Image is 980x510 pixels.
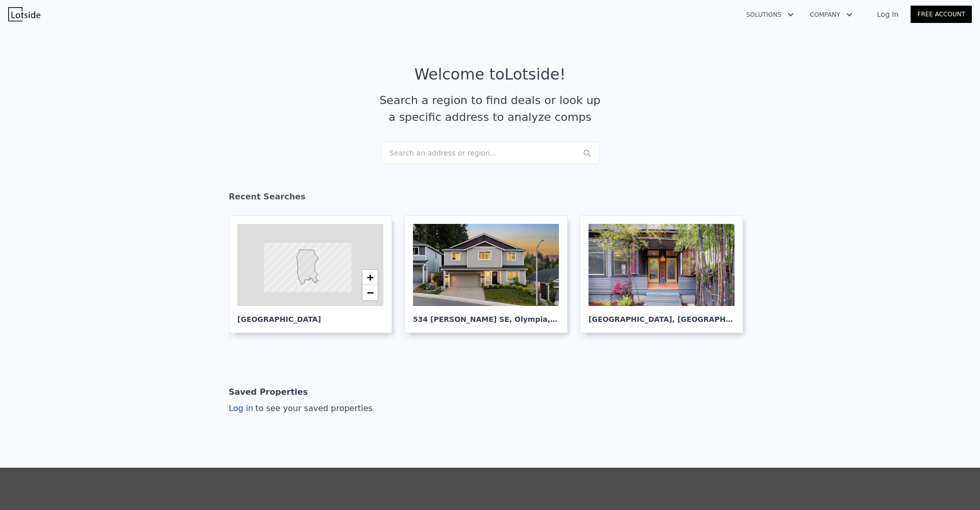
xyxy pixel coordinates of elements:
div: Welcome to Lotside ! [414,65,566,84]
span: + [367,271,374,284]
div: Recent Searches [229,183,751,215]
a: Free Account [911,6,972,23]
div: [GEOGRAPHIC_DATA] [237,306,383,324]
img: Lotside [8,7,40,21]
button: Company [802,6,861,24]
div: Search an address or region... [381,142,599,164]
a: Zoom in [362,270,378,285]
span: to see your saved properties [253,403,373,413]
div: [GEOGRAPHIC_DATA] , [GEOGRAPHIC_DATA] [589,306,734,324]
a: Log In [865,9,911,19]
div: Saved Properties [229,382,308,402]
div: Log in [229,402,373,415]
button: Solutions [738,6,802,24]
a: [GEOGRAPHIC_DATA], [GEOGRAPHIC_DATA] [580,215,751,333]
a: [GEOGRAPHIC_DATA] [229,215,400,333]
a: 534 [PERSON_NAME] SE, Olympia,WA 98501 [404,215,576,333]
span: , WA 98501 [548,315,591,323]
div: Search a region to find deals or look up a specific address to analyze comps [376,92,604,125]
div: 534 [PERSON_NAME] SE , Olympia [413,306,559,324]
a: Zoom out [362,285,378,300]
span: − [367,286,374,299]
